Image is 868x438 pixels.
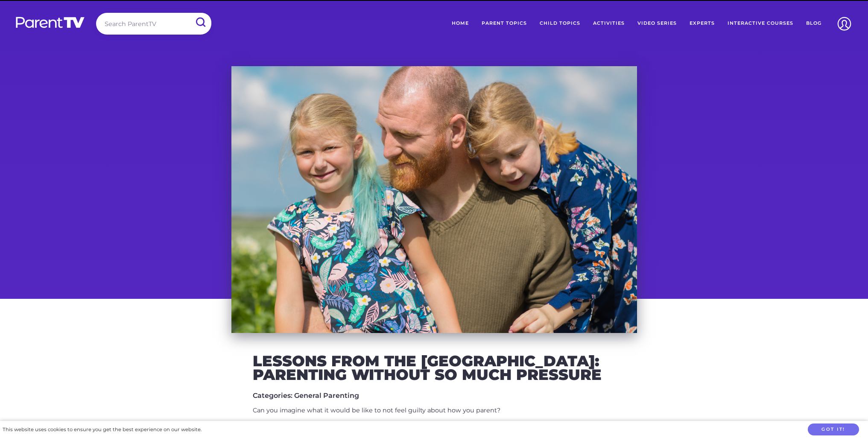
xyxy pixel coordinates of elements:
h5: Categories: General Parenting [253,391,616,400]
a: Activities [587,13,631,34]
a: Blog [800,13,828,34]
input: Search ParentTV [96,13,211,35]
a: Home [445,13,475,34]
input: Submit [189,13,211,32]
a: Interactive Courses [721,13,800,34]
p: Can you imagine what it would be like to not feel guilty about how you parent? [253,405,616,416]
h2: Lessons from the [GEOGRAPHIC_DATA]: Parenting without so much pressure [253,354,616,381]
a: Child Topics [533,13,587,34]
img: parenttv-logo-white.4c85aaf.svg [15,16,85,29]
img: Account [833,13,855,35]
a: Video Series [631,13,683,34]
button: Got it! [808,423,859,436]
a: Experts [683,13,721,34]
div: This website uses cookies to ensure you get the best experience on our website. [3,425,202,434]
a: Parent Topics [475,13,533,34]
